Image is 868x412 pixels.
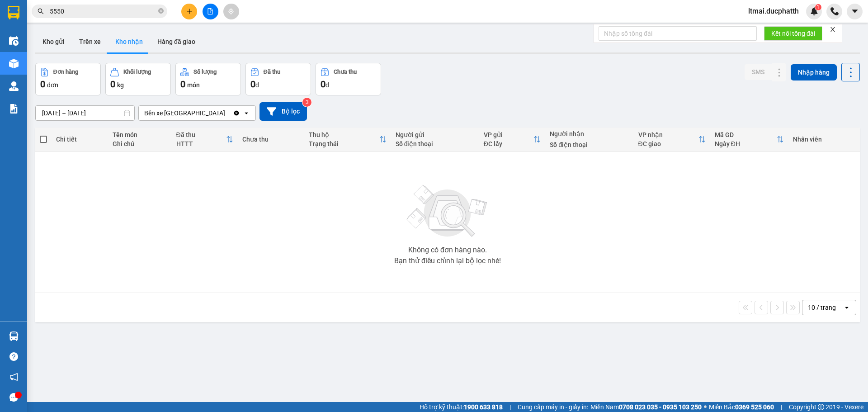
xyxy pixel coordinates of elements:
[9,393,18,402] span: message
[35,31,72,52] button: Kho gửi
[233,109,240,117] svg: Clear value
[193,69,217,75] div: Số lượng
[35,63,101,95] button: Đơn hàng0đơn
[113,131,167,138] div: Tên món
[550,130,629,137] div: Người nhận
[50,6,156,16] input: Tìm tên, số ĐT hoặc mã đơn
[243,109,250,117] svg: open
[9,59,19,68] img: warehouse-icon
[72,31,108,52] button: Trên xe
[38,8,44,14] span: search
[810,7,818,15] img: icon-new-feature
[599,26,757,41] input: Nhập số tổng đài
[735,403,774,411] strong: 0369 525 060
[715,131,777,138] div: Mã GD
[484,140,534,147] div: ĐC lấy
[123,69,151,75] div: Khối lượng
[619,403,702,411] strong: 0708 023 035 - 0935 103 250
[634,128,710,152] th: Toggle SortBy
[9,36,19,46] img: warehouse-icon
[181,4,197,19] button: plus
[36,106,134,120] input: Select a date range.
[396,140,475,147] div: Số điện thoại
[479,128,546,152] th: Toggle SortBy
[710,128,788,152] th: Toggle SortBy
[638,131,698,138] div: VP nhận
[304,128,391,152] th: Toggle SortBy
[309,131,379,138] div: Thu hộ
[242,136,300,143] div: Chưa thu
[321,79,325,90] span: 0
[255,81,259,89] span: đ
[53,69,78,75] div: Đơn hàng
[176,140,226,147] div: HTTT
[302,98,311,107] sup: 3
[245,63,311,95] button: Đã thu0đ
[110,79,115,90] span: 0
[420,402,503,412] span: Hỗ trợ kỹ thuật:
[408,246,487,254] div: Không có đơn hàng nào.
[9,352,18,361] span: question-circle
[830,7,839,15] img: phone-icon
[56,136,103,143] div: Chi tiết
[830,26,836,33] span: close
[108,31,150,52] button: Kho nhận
[590,402,702,412] span: Miền Nam
[816,4,820,10] span: 1
[150,31,203,52] button: Hàng đã giao
[394,257,501,265] div: Bạn thử điều chỉnh lại bộ lọc nhé!
[709,402,774,412] span: Miền Bắc
[464,403,503,411] strong: 1900 633 818
[228,8,234,14] span: aim
[715,140,777,147] div: Ngày ĐH
[223,4,239,19] button: aim
[309,140,379,147] div: Trạng thái
[40,79,45,90] span: 0
[172,128,238,152] th: Toggle SortBy
[509,402,511,412] span: |
[745,64,772,80] button: SMS
[843,304,850,311] svg: open
[117,81,124,89] span: kg
[158,8,164,14] span: close-circle
[334,69,357,75] div: Chưa thu
[9,81,19,91] img: warehouse-icon
[250,79,255,90] span: 0
[818,404,824,410] span: copyright
[144,109,225,118] div: Bến xe [GEOGRAPHIC_DATA]
[176,131,226,138] div: Đã thu
[113,140,167,147] div: Ghi chú
[180,79,185,90] span: 0
[9,331,19,341] img: warehouse-icon
[815,4,821,10] sup: 1
[226,109,227,118] input: Selected Bến xe Hoằng Hóa.
[781,402,782,412] span: |
[158,7,164,16] span: close-circle
[638,140,698,147] div: ĐC giao
[105,63,171,95] button: Khối lượng0kg
[9,104,19,114] img: solution-icon
[808,303,836,312] div: 10 / trang
[264,69,280,75] div: Đã thu
[851,7,859,15] span: caret-down
[793,136,855,143] div: Nhân viên
[402,180,493,243] img: svg+xml;base64,PHN2ZyBjbGFzcz0ibGlzdC1wbHVnX19zdmciIHhtbG5zPSJodHRwOi8vd3d3LnczLm9yZy8yMDAwL3N2Zy...
[186,8,193,14] span: plus
[207,8,213,14] span: file-add
[791,64,837,81] button: Nhập hàng
[484,131,534,138] div: VP gửi
[187,81,200,89] span: món
[259,102,307,121] button: Bộ lọc
[741,5,806,17] span: ltmai.ducphatth
[175,63,241,95] button: Số lượng0món
[518,402,588,412] span: Cung cấp máy in - giấy in:
[316,63,381,95] button: Chưa thu0đ
[47,81,58,89] span: đơn
[396,131,475,138] div: Người gửi
[203,4,218,19] button: file-add
[771,28,815,38] span: Kết nối tổng đài
[847,4,863,19] button: caret-down
[550,141,629,148] div: Số điện thoại
[764,26,822,41] button: Kết nối tổng đài
[8,6,19,19] img: logo-vxr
